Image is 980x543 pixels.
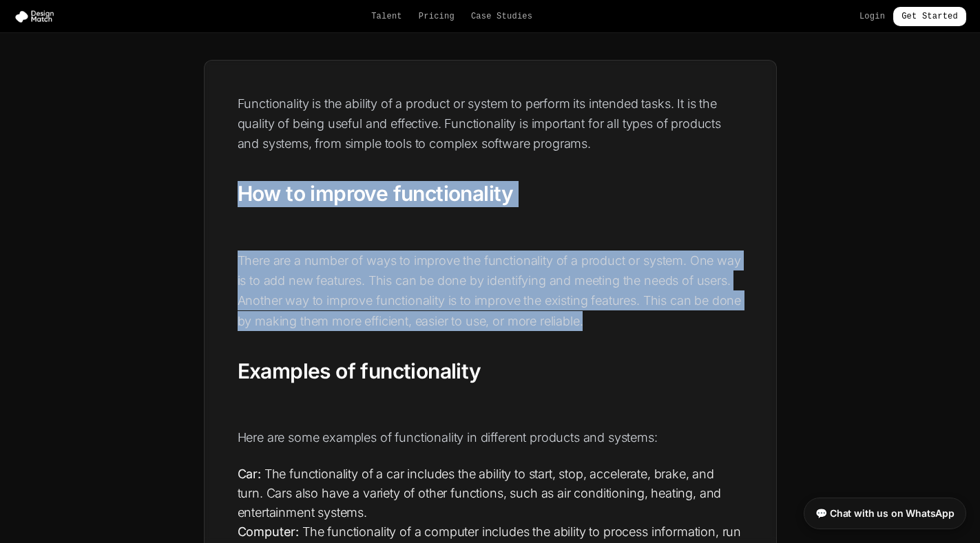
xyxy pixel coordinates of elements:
[471,11,532,22] a: Case Studies
[14,10,61,23] img: Design Match
[238,524,300,539] strong: Computer:
[238,181,743,207] h2: How to improve functionality
[238,467,261,481] strong: Car:
[238,359,743,385] h2: Examples of functionality
[419,11,455,22] a: Pricing
[804,498,966,529] a: 💬 Chat with us on WhatsApp
[859,11,885,22] a: Login
[238,96,721,151] span: Functionality is the ability of a product or system to perform its intended tasks. It is the qual...
[893,7,966,26] a: Get Started
[371,11,402,22] a: Talent
[238,251,743,331] p: There are a number of ways to improve the functionality of a product or system. One way is to add...
[238,427,743,447] p: Here are some examples of functionality in different products and systems:
[238,465,743,522] li: The functionality of a car includes the ability to start, stop, accelerate, brake, and turn. Cars...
